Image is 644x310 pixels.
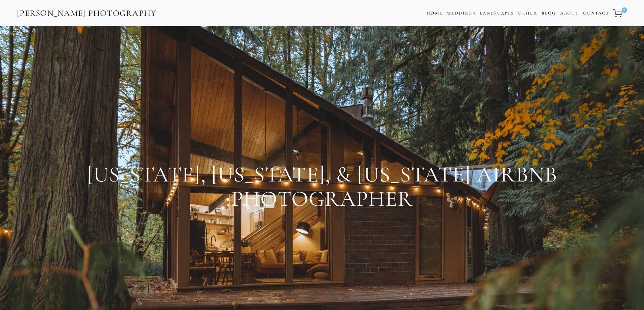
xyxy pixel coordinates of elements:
a: Weddings [447,10,475,16]
a: Home [427,8,443,18]
a: About [560,8,579,18]
a: 0 items in cart [612,5,628,21]
span: 0 [622,7,627,13]
h1: [US_STATE], [US_STATE], & [US_STATE] Airbnb Photographer [17,163,627,211]
a: Contact [583,8,609,18]
a: Other [518,10,537,16]
a: Blog [542,8,556,18]
a: Landscapes [480,10,514,16]
a: [PERSON_NAME] Photography [16,6,157,21]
